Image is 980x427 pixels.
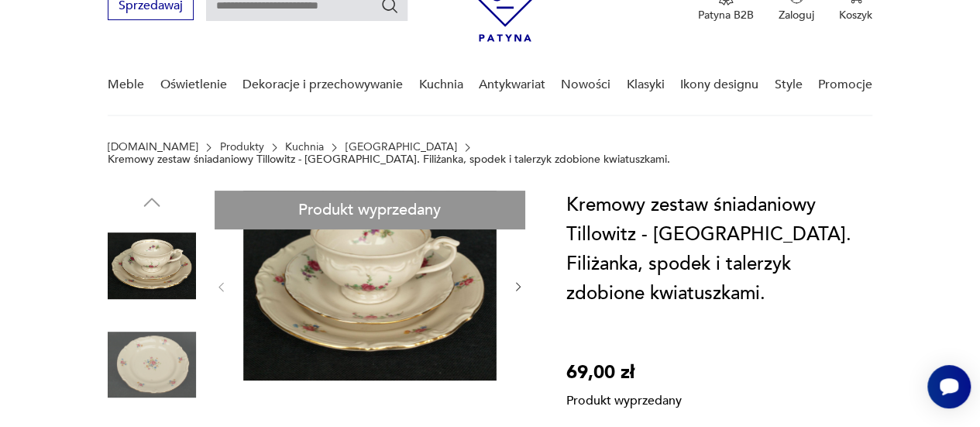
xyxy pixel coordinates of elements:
[108,141,198,153] a: [DOMAIN_NAME]
[927,365,971,408] iframe: Smartsupp widget button
[698,8,754,22] p: Patyna B2B
[566,387,682,409] p: Produkt wyprzedany
[108,153,670,166] p: Kremowy zestaw śniadaniowy Tillowitz - [GEOGRAPHIC_DATA]. Filiżanka, spodek i talerzyk zdobione k...
[680,55,758,115] a: Ikony designu
[285,141,324,153] a: Kuchnia
[160,55,227,115] a: Oświetlenie
[242,55,403,115] a: Dekoracje i przechowywanie
[220,141,264,153] a: Produkty
[346,141,457,153] a: [GEOGRAPHIC_DATA]
[839,8,872,22] p: Koszyk
[108,55,144,115] a: Meble
[566,191,872,308] h1: Kremowy zestaw śniadaniowy Tillowitz - [GEOGRAPHIC_DATA]. Filiżanka, spodek i talerzyk zdobione k...
[418,55,462,115] a: Kuchnia
[561,55,610,115] a: Nowości
[818,55,872,115] a: Promocje
[566,358,682,387] p: 69,00 zł
[627,55,665,115] a: Klasyki
[774,55,802,115] a: Style
[779,8,814,22] p: Zaloguj
[479,55,545,115] a: Antykwariat
[108,2,194,12] a: Sprzedawaj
